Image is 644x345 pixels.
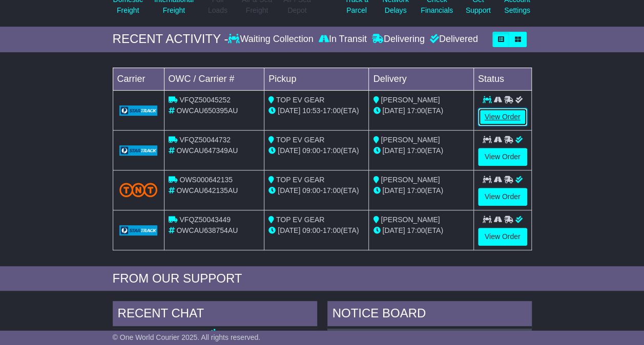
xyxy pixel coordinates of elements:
[113,32,228,47] div: RECENT ACTIVITY -
[369,68,473,90] td: Delivery
[302,146,320,155] span: 09:00
[176,186,238,195] span: OWCAU642135AU
[382,106,405,115] span: [DATE]
[478,108,527,126] a: View Order
[323,146,341,155] span: 17:00
[176,146,238,155] span: OWCAU647349AU
[276,215,324,224] span: TOP EV GEAR
[323,226,341,234] span: 17:00
[113,301,317,329] div: RECENT CHAT
[276,96,324,104] span: TOP EV GEAR
[302,186,320,195] span: 09:00
[473,68,531,90] td: Status
[407,106,425,115] span: 17:00
[407,186,425,195] span: 17:00
[179,96,231,104] span: VFQZ50045252
[382,186,405,195] span: [DATE]
[302,226,320,234] span: 09:00
[302,106,320,115] span: 10:53
[323,106,341,115] span: 17:00
[323,186,341,195] span: 17:00
[228,34,316,45] div: Waiting Collection
[369,34,427,45] div: Delivering
[268,105,364,116] div: - (ETA)
[164,68,264,90] td: OWC / Carrier #
[119,145,158,156] img: GetCarrierServiceLogo
[373,145,469,156] div: (ETA)
[113,68,164,90] td: Carrier
[382,146,405,155] span: [DATE]
[478,148,527,166] a: View Order
[381,96,440,104] span: [PERSON_NAME]
[381,136,440,144] span: [PERSON_NAME]
[478,188,527,206] a: View Order
[278,226,300,234] span: [DATE]
[268,225,364,236] div: - (ETA)
[407,146,425,155] span: 17:00
[373,225,469,236] div: (ETA)
[381,176,440,184] span: [PERSON_NAME]
[278,106,300,115] span: [DATE]
[119,105,158,116] img: GetCarrierServiceLogo
[276,136,324,144] span: TOP EV GEAR
[427,34,478,45] div: Delivered
[176,106,238,115] span: OWCAU650395AU
[373,185,469,196] div: (ETA)
[407,226,425,234] span: 17:00
[382,226,405,234] span: [DATE]
[373,105,469,116] div: (ETA)
[478,228,527,246] a: View Order
[113,271,532,286] div: FROM OUR SUPPORT
[278,146,300,155] span: [DATE]
[268,185,364,196] div: - (ETA)
[264,68,369,90] td: Pickup
[381,215,440,224] span: [PERSON_NAME]
[278,186,300,195] span: [DATE]
[268,145,364,156] div: - (ETA)
[119,183,158,197] img: TNT_Domestic.png
[113,333,261,341] span: © One World Courier 2025. All rights reserved.
[327,301,532,329] div: NOTICE BOARD
[179,176,233,184] span: OWS000642135
[316,34,369,45] div: In Transit
[179,215,231,224] span: VFQZ50043449
[276,176,324,184] span: TOP EV GEAR
[119,225,158,235] img: GetCarrierServiceLogo
[176,226,238,234] span: OWCAU638754AU
[179,136,231,144] span: VFQZ50044732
